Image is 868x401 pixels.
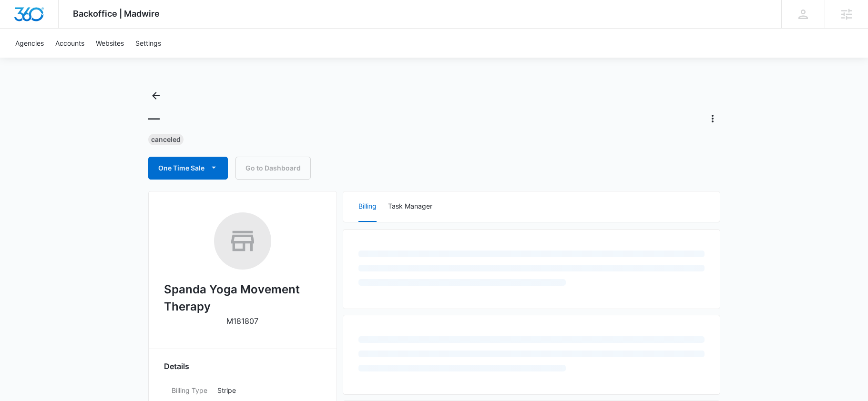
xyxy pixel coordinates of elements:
p: M181807 [226,315,258,327]
a: Accounts [50,29,90,58]
a: Settings [130,29,167,58]
h2: Spanda Yoga Movement Therapy [164,281,321,315]
span: Backoffice | Madwire [73,9,160,19]
span: Details [164,361,189,372]
button: One Time Sale [148,157,228,180]
button: Task Manager [388,191,432,222]
button: Billing [358,191,377,222]
button: Actions [705,111,720,126]
a: Agencies [10,29,50,58]
p: Stripe [217,385,314,395]
h1: — [148,111,160,126]
a: Go to Dashboard [235,157,311,180]
dt: Billing Type [172,385,210,395]
div: Canceled [148,134,184,145]
button: Back [148,88,163,103]
a: Websites [90,29,130,58]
